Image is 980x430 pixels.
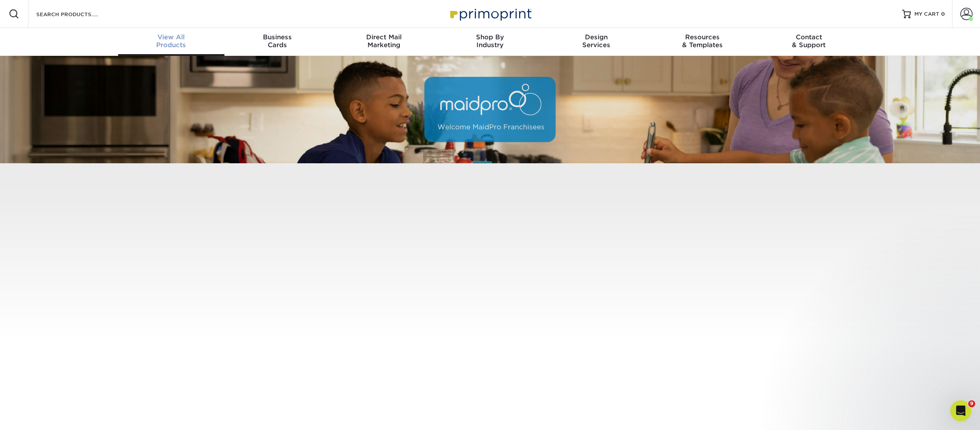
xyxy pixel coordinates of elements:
input: SEARCH PRODUCTS..... [35,9,121,19]
div: Industry [437,33,543,49]
div: Services [543,33,649,49]
span: Resources [649,33,756,41]
a: Shop ByIndustry [437,28,543,56]
div: Marketing [331,33,437,49]
div: & Templates [649,33,756,49]
div: Products [118,33,224,49]
img: Primoprint [446,4,534,23]
span: Design [543,33,649,41]
iframe: Intercom live chat [950,400,971,421]
div: Cards [224,33,331,49]
a: View AllProducts [118,28,224,56]
a: Resources& Templates [649,28,756,56]
a: Contact& Support [756,28,862,56]
span: 0 [941,11,945,17]
span: MY CART [914,10,939,18]
span: View All [118,33,224,41]
a: DesignServices [543,28,649,56]
span: Direct Mail [331,33,437,41]
div: & Support [756,33,862,49]
a: BusinessCards [224,28,331,56]
span: Shop By [437,33,543,41]
span: Business [224,33,331,41]
a: Direct MailMarketing [331,28,437,56]
span: 9 [968,400,975,407]
span: Contact [756,33,862,41]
